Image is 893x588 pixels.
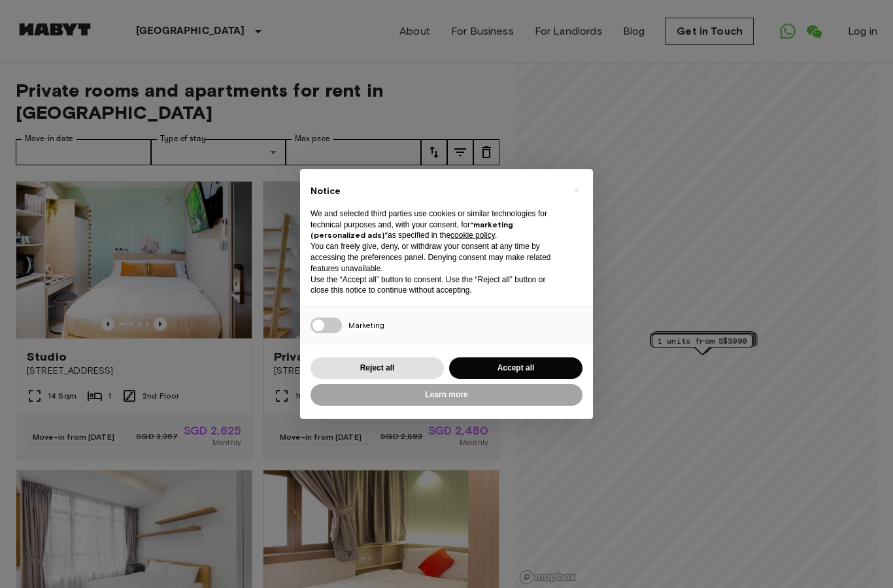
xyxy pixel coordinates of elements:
[311,384,582,406] button: Learn more
[574,182,579,198] span: ×
[311,274,562,297] p: Use the “Accept all” button to consent. Use the “Reject all” button or close this notice to conti...
[348,320,384,330] span: Marketing
[311,241,562,274] p: You can freely give, deny, or withdraw your consent at any time by accessing the preferences pane...
[450,231,495,240] a: cookie policy
[565,180,586,201] button: Close this notice
[449,357,582,379] button: Accept all
[311,208,562,241] p: We and selected third parties use cookies or similar technologies for technical purposes and, wit...
[311,220,513,240] strong: “marketing (personalized ads)”
[311,185,562,198] h2: Notice
[311,357,444,379] button: Reject all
